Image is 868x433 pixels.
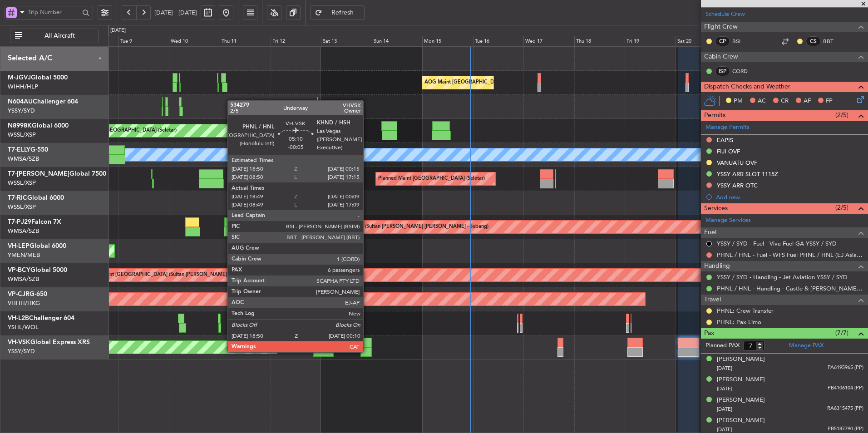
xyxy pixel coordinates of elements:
a: WIHH/HLP [8,83,38,91]
span: [DATE] [717,426,732,433]
a: VH-LEPGlobal 6000 [8,243,66,249]
div: FIJI OVF [717,148,740,155]
button: All Aircraft [10,29,99,43]
span: [DATE] - [DATE] [154,9,197,17]
span: Pax [704,328,714,339]
a: YSHL/WOL [8,323,39,331]
div: Wed 17 [523,36,574,47]
a: T7-RICGlobal 6000 [8,195,64,201]
a: WMSA/SZB [8,155,39,163]
span: Travel [704,295,721,305]
a: N8998KGlobal 6000 [8,123,69,129]
a: WSSL/XSP [8,203,36,211]
span: FP [826,97,833,106]
a: YSSY / SYD - Fuel - Viva Fuel GA YSSY / SYD [717,240,837,247]
span: AC [758,97,766,106]
a: VH-VSKGlobal Express XRS [8,339,90,345]
span: [DATE] [717,365,732,372]
span: RA6315475 (PP) [827,405,863,413]
span: VP-BCY [8,267,30,273]
a: WMSA/SZB [8,227,39,235]
span: PM [734,97,743,106]
span: CR [781,97,789,106]
a: BBT [823,37,843,45]
span: T7-RIC [8,195,27,201]
span: PA6195965 (PP) [828,364,863,372]
a: WMSA/SZB [8,275,39,283]
a: PHNL / HNL - Fuel - WFS Fuel PHNL / HNL (EJ Asia Only) [717,251,863,259]
button: Refresh [310,5,365,20]
a: YSSY/SYD [8,347,35,355]
span: VH-VSK [8,339,30,345]
div: CP [715,36,730,46]
div: [PERSON_NAME] [717,416,765,425]
a: M-JGVJGlobal 5000 [8,74,68,81]
a: Manage Permits [705,123,750,132]
span: N8998K [8,123,32,129]
span: Refresh [324,10,361,16]
a: VP-BCYGlobal 5000 [8,267,67,273]
div: Fri 19 [625,36,676,47]
a: N604AUChallenger 604 [8,98,78,105]
div: VANUATU OVF [717,159,757,167]
a: T7-PJ29Falcon 7X [8,219,61,225]
span: [DATE] [717,406,732,413]
div: Wed 10 [169,36,220,47]
div: Add new [716,193,863,201]
a: BSI [732,37,753,45]
div: YSSY ARR SLOT 1115Z [717,170,778,178]
a: PHNL / HNL - Handling - Castle & [PERSON_NAME] Avn PHNL / HNL [717,285,863,292]
span: VH-LEP [8,243,30,249]
span: VH-L2B [8,315,29,321]
div: Thu 11 [220,36,271,47]
a: T7-[PERSON_NAME]Global 7500 [8,171,106,177]
a: YMEN/MEB [8,251,40,259]
div: Thu 18 [574,36,625,47]
a: VHHH/HKG [8,299,40,307]
div: [PERSON_NAME] [717,355,765,364]
div: Sat 20 [676,36,726,47]
a: YSSY/SYD [8,107,35,115]
div: Sun 14 [372,36,423,47]
div: Planned Maint [GEOGRAPHIC_DATA] (Sultan [PERSON_NAME] [PERSON_NAME] - Subang) [277,220,488,234]
span: (7/7) [835,328,848,338]
a: T7-ELLYG-550 [8,147,48,153]
span: VP-CJR [8,291,30,297]
span: M-JGVJ [8,74,31,81]
span: All Aircraft [24,33,95,39]
div: CS [806,36,821,46]
a: WSSL/XSP [8,131,36,139]
a: Manage Services [705,216,751,225]
span: Permits [704,110,725,121]
a: VP-CJRG-650 [8,291,47,297]
div: Sat 13 [321,36,372,47]
span: Fuel [704,227,716,238]
div: EAPIS [717,136,733,144]
div: [DATE] [110,27,126,34]
div: Tue 9 [118,36,169,47]
div: Mon 15 [422,36,473,47]
span: T7-PJ29 [8,219,31,225]
div: Planned Maint [GEOGRAPHIC_DATA] (Seletar) [70,124,177,138]
span: Cabin Crew [704,52,738,62]
a: VH-L2BChallenger 604 [8,315,74,321]
a: Schedule Crew [705,10,745,19]
span: AF [804,97,811,106]
span: Handling [704,261,730,271]
div: Planned Maint Dubai (Al Maktoum Intl) [231,172,320,186]
div: Fri 12 [271,36,321,47]
input: Trip Number [28,5,79,19]
span: PB5187790 (PP) [828,425,863,433]
span: Services [704,203,728,214]
span: N604AU [8,98,33,105]
div: YSSY ARR OTC [717,182,758,189]
a: PHNL: Crew Transfer [717,307,774,315]
div: Unplanned Maint [GEOGRAPHIC_DATA] (Sultan [PERSON_NAME] [PERSON_NAME] - Subang) [74,268,292,282]
span: Dispatch Checks and Weather [704,82,790,92]
span: Flight Crew [704,22,738,32]
div: [PERSON_NAME] [717,396,765,405]
span: (2/5) [835,203,848,212]
a: PHNL: Pax Limo [717,318,761,326]
span: T7-ELLY [8,147,30,153]
div: Tue 16 [473,36,524,47]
